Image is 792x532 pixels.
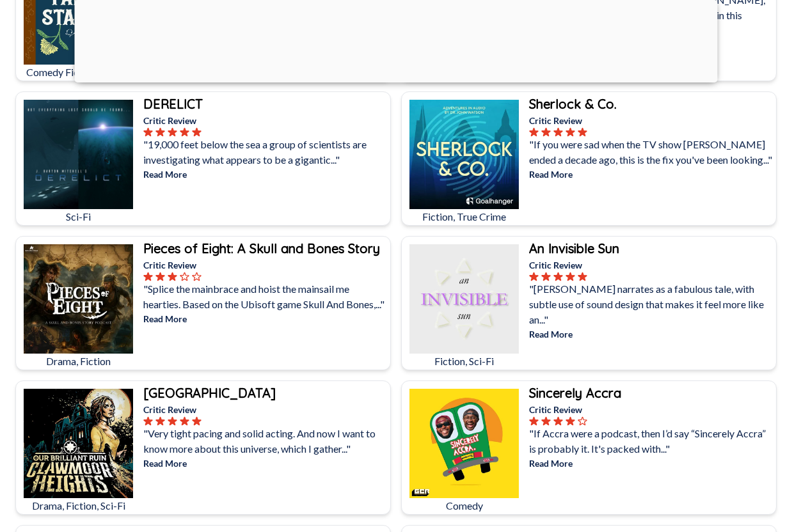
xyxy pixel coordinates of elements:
[401,236,777,370] a: An Invisible SunFiction, Sci-FiAn Invisible SunCritic Review"[PERSON_NAME] narrates as a fabulous...
[24,354,133,369] p: Drama, Fiction
[409,354,519,369] p: Fiction, Sci-Fi
[529,137,773,168] p: "If you were sad when the TV show [PERSON_NAME] ended a decade ago, this is the fix you've been l...
[24,389,133,498] img: Clawmoor Heights
[529,281,773,327] p: "[PERSON_NAME] narrates as a fabulous tale, with subtle use of sound design that makes it feel mo...
[409,498,519,513] p: Comedy
[409,100,519,209] img: Sherlock & Co.
[529,403,773,416] p: Critic Review
[143,137,388,168] p: "19,000 feet below the sea a group of scientists are investigating what appears to be a gigantic..."
[401,380,777,515] a: Sincerely Accra ComedySincerely AccraCritic Review"If Accra were a podcast, then I’d say “Sincere...
[529,96,617,112] b: Sherlock & Co.
[24,65,133,80] p: Comedy Fiction, Fiction
[143,258,388,272] p: Critic Review
[529,327,773,341] p: Read More
[143,385,276,401] b: [GEOGRAPHIC_DATA]
[409,244,519,354] img: An Invisible Sun
[24,498,133,513] p: Drama, Fiction, Sci-Fi
[401,91,777,226] a: Sherlock & Co.Fiction, True CrimeSherlock & Co.Critic Review"If you were sad when the TV show [PE...
[143,312,388,325] p: Read More
[529,168,773,181] p: Read More
[143,426,388,457] p: "Very tight pacing and solid acting. And now I want to know more about this universe, which I gat...
[143,281,388,312] p: "Splice the mainbrace and hoist the mainsail me hearties. Based on the Ubisoft game Skull And Bon...
[529,385,621,401] b: Sincerely Accra
[143,114,388,127] p: Critic Review
[143,96,203,112] b: DERELICT
[409,209,519,224] p: Fiction, True Crime
[529,240,619,256] b: An Invisible Sun
[24,100,133,209] img: DERELICT
[409,389,519,498] img: Sincerely Accra
[24,244,133,354] img: Pieces of Eight: A Skull and Bones Story
[15,236,391,370] a: Pieces of Eight: A Skull and Bones StoryDrama, FictionPieces of Eight: A Skull and Bones StoryCri...
[15,380,391,515] a: Clawmoor HeightsDrama, Fiction, Sci-Fi[GEOGRAPHIC_DATA]Critic Review"Very tight pacing and solid ...
[15,91,391,226] a: DERELICTSci-FiDERELICTCritic Review"19,000 feet below the sea a group of scientists are investiga...
[24,209,133,224] p: Sci-Fi
[143,240,380,256] b: Pieces of Eight: A Skull and Bones Story
[529,114,773,127] p: Critic Review
[529,426,773,457] p: "If Accra were a podcast, then I’d say “Sincerely Accra” is probably it. It's packed with..."
[529,258,773,272] p: Critic Review
[143,168,388,181] p: Read More
[529,457,773,470] p: Read More
[143,457,388,470] p: Read More
[143,403,388,416] p: Critic Review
